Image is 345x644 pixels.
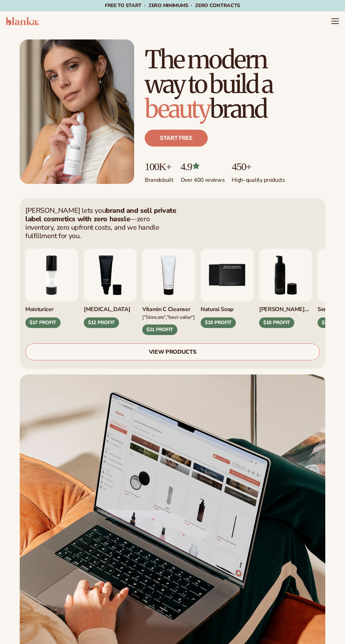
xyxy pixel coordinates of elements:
[201,317,236,328] div: $15 PROFIT
[105,2,240,9] span: Free to start · ZERO minimums · ZERO contracts
[232,161,285,172] p: 450+
[259,249,312,328] div: 6 / 9
[25,317,61,328] div: $17 PROFIT
[6,17,39,25] img: logo
[142,324,177,335] div: $21 PROFIT
[84,249,137,328] div: 3 / 9
[201,249,253,302] img: Nature bar of soap.
[232,172,285,184] p: High-quality products
[142,249,195,302] img: Vitamin c cleanser.
[145,172,174,184] p: Brands built
[142,249,195,335] div: 4 / 9
[84,302,137,313] div: [MEDICAL_DATA]
[25,206,177,240] p: [PERSON_NAME] lets you —zero inventory, zero upfront costs, and we handle fulfillment for you.
[145,161,174,172] p: 100K+
[201,302,253,313] div: Natural Soap
[142,313,195,321] div: ["Skincare","Best-seller"]
[25,249,78,302] img: Moisturizing lotion.
[259,317,294,328] div: $10 PROFIT
[259,249,312,302] img: Foaming beard wash.
[331,17,339,25] summary: Menu
[145,93,210,124] span: beauty
[145,47,325,121] h1: The modern way to build a brand
[20,39,134,184] img: Female holding tanning mousse.
[25,206,176,224] strong: brand and sell private label cosmetics with zero hassle
[201,249,253,328] div: 5 / 9
[25,343,320,360] a: VIEW PRODUCTS
[25,302,78,313] div: Moisturizer
[181,161,225,172] p: 4.9
[84,249,137,302] img: Smoothing lip balm.
[25,249,78,328] div: 2 / 9
[142,302,195,313] div: Vitamin C Cleanser
[84,317,119,328] div: $12 PROFIT
[145,130,208,147] a: Start free
[259,302,312,313] div: [PERSON_NAME] Wash
[181,172,225,184] p: Over 400 reviews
